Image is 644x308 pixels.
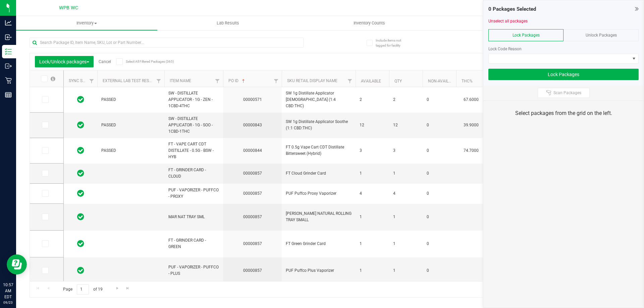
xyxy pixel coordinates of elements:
[123,284,133,293] a: Go to the last page
[168,141,219,161] span: FT - VAPE CART CDT DISTILLATE - 0.5G - BSW - HYB
[243,171,262,176] a: 00000857
[243,241,262,246] a: 00000857
[360,170,385,177] span: 1
[243,191,262,196] a: 00000857
[427,190,452,197] span: 0
[428,79,458,83] a: Non-Available
[393,190,419,197] span: 4
[5,48,12,55] inline-svg: Inventory
[5,34,12,41] inline-svg: Inbound
[360,241,385,247] span: 1
[513,33,540,38] span: Lock Packages
[286,190,352,197] span: PUF Puffco Proxy Vaporizer
[538,88,590,98] button: Scan Packages
[126,60,159,63] span: Select All Filtered Packages (365)
[243,148,262,153] a: 00000844
[5,77,12,84] inline-svg: Retail
[286,241,352,247] span: FT Green Grinder Card
[286,210,352,223] span: [PERSON_NAME] NATURAL ROLLING TRAY SMALL
[243,97,262,102] a: 00000571
[286,119,352,131] span: SW 1g Distillate Applicator Soothe (1:1 CBD:THC)
[488,47,522,51] span: Lock Code Reason
[344,75,356,87] a: Filter
[57,284,108,295] span: Page of 19
[5,63,12,69] inline-svg: Outbound
[286,144,352,157] span: FT 0.5g Vape Cart CDT Distillate Bittersweet (Hybrid)
[488,19,528,23] a: Unselect all packages
[427,170,452,177] span: 0
[427,241,452,247] span: 0
[168,237,219,250] span: FT - GRINDER CARD - GREEN
[360,97,385,103] span: 2
[77,212,84,222] span: In Sync
[170,78,191,83] a: Item Name
[168,90,219,110] span: SW - DISTILLATE APPLICATOR - 1G - ZEN - 1CBD-4THC
[112,284,122,293] a: Go to the next page
[168,214,219,220] span: MAR NAT TRAY SML
[361,79,381,83] a: Available
[394,79,402,83] a: Qty
[360,267,385,274] span: 1
[35,56,94,67] button: Lock/Unlock packages
[212,75,223,87] a: Filter
[7,254,27,274] iframe: Resource center
[30,38,304,48] input: Search Package ID, Item Name, SKU, Lot or Part Number...
[460,120,482,130] span: 39.9000
[101,122,160,128] span: PASSED
[271,75,282,87] a: Filter
[168,167,219,180] span: FT - GRINDER CARD - CLOUD
[492,109,635,117] div: Select packages from the grid on the left.
[39,59,89,64] span: Lock/Unlock packages
[586,33,617,38] span: Unlock Packages
[77,146,84,155] span: In Sync
[393,147,419,154] span: 3
[243,268,262,273] a: 00000857
[168,116,219,135] span: SW - DISTILLATE APPLICATOR - 1G - SOO - 1CBD-1THC
[77,189,84,198] span: In Sync
[393,267,419,274] span: 1
[103,78,155,83] a: External Lab Test Result
[488,69,639,80] button: Lock Packages
[77,95,84,104] span: In Sync
[460,146,482,156] span: 74.7000
[427,267,452,274] span: 0
[243,123,262,127] a: 00000843
[168,264,219,277] span: PUF - VAPORIZER - PUFFCO - PLUS
[77,284,89,295] input: 1
[77,239,84,248] span: In Sync
[460,95,482,105] span: 67.6000
[393,97,419,103] span: 2
[16,16,157,30] a: Inventory
[69,78,95,83] a: Sync Status
[5,91,12,98] inline-svg: Reports
[3,300,13,305] p: 09/23
[393,241,419,247] span: 1
[157,16,299,30] a: Lab Results
[286,267,352,274] span: PUF Puffco Plus Vaporizer
[5,19,12,26] inline-svg: Analytics
[462,79,473,83] a: THC%
[77,120,84,130] span: In Sync
[3,282,13,300] p: 10:57 AM EDT
[344,20,394,26] span: Inventory Counts
[287,78,337,83] a: Sku Retail Display Name
[360,190,385,197] span: 4
[360,147,385,154] span: 3
[299,16,440,30] a: Inventory Counts
[16,20,157,26] span: Inventory
[427,214,452,220] span: 0
[393,122,419,128] span: 12
[427,97,452,103] span: 0
[59,5,78,11] span: WPB WC
[376,38,409,48] span: Include items not tagged for facility
[101,147,160,154] span: PASSED
[99,59,111,64] a: Cancel
[51,76,55,81] span: Select all records on this page
[427,122,452,128] span: 0
[243,214,262,219] a: 00000857
[393,214,419,220] span: 1
[427,147,452,154] span: 0
[553,90,581,96] span: Scan Packages
[286,170,352,177] span: FT Cloud Grinder Card
[286,90,352,110] span: SW 1g Distillate Applicator [DEMOGRAPHIC_DATA] (1:4 CBD:THC)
